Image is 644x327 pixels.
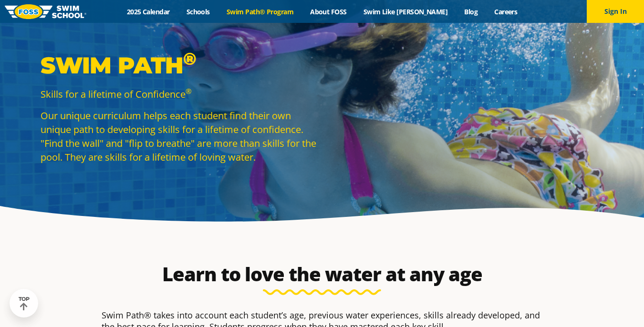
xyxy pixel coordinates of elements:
h2: Learn to love the water at any age [97,263,547,286]
p: Skills for a lifetime of Confidence [41,87,317,101]
sup: ® [183,48,196,69]
sup: ® [186,86,191,96]
p: Swim Path [41,51,317,80]
a: Swim Like [PERSON_NAME] [355,7,456,16]
img: FOSS Swim School Logo [5,4,86,19]
a: Schools [178,7,218,16]
div: TOP [19,296,30,311]
a: Careers [486,7,526,16]
a: 2025 Calendar [118,7,178,16]
a: Blog [456,7,486,16]
a: Swim Path® Program [218,7,301,16]
a: About FOSS [302,7,355,16]
p: Our unique curriculum helps each student find their own unique path to developing skills for a li... [41,109,317,164]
